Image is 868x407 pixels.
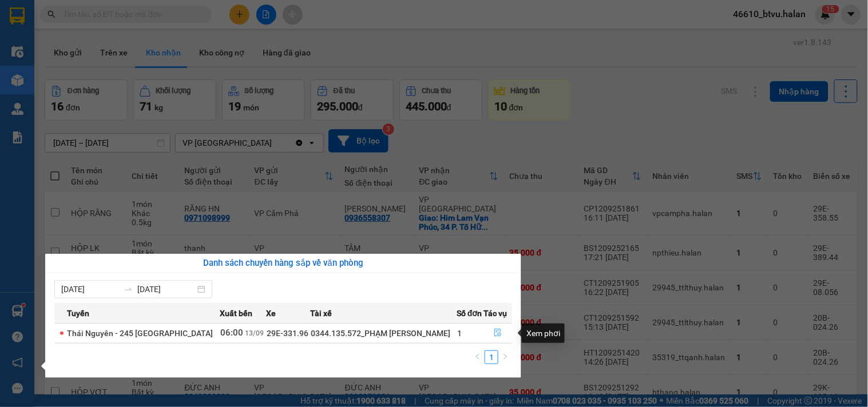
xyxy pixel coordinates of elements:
[266,307,276,320] span: Xe
[14,78,171,116] b: GỬI : VP [GEOGRAPHIC_DATA]
[474,353,481,360] span: left
[107,28,478,42] li: 271 - [PERSON_NAME] - [GEOGRAPHIC_DATA] - [GEOGRAPHIC_DATA]
[311,327,456,340] div: 0344.135.572_PHẠM [PERSON_NAME]
[311,307,332,320] span: Tài xế
[498,350,512,364] button: right
[494,329,502,338] span: file-done
[137,283,195,296] input: Đến ngày
[220,328,243,338] span: 06:00
[54,257,512,270] div: Danh sách chuyến hàng sắp về văn phòng
[267,329,308,338] span: 29E-331.96
[457,329,462,338] span: 1
[485,350,498,364] li: 1
[14,14,100,71] img: logo.jpg
[484,324,512,342] button: file-done
[457,307,482,320] span: Số đơn
[483,307,507,320] span: Tác vụ
[485,351,498,364] a: 1
[471,350,485,364] button: left
[124,285,133,294] span: to
[124,285,133,294] span: swap-right
[67,329,213,338] span: Thái Nguyên - 245 [GEOGRAPHIC_DATA]
[471,350,485,364] li: Previous Page
[498,350,512,364] li: Next Page
[220,307,252,320] span: Xuất bến
[245,329,264,337] span: 13/09
[522,324,565,343] div: Xem phơi
[61,283,119,296] input: Từ ngày
[67,307,89,320] span: Tuyến
[502,353,509,360] span: right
